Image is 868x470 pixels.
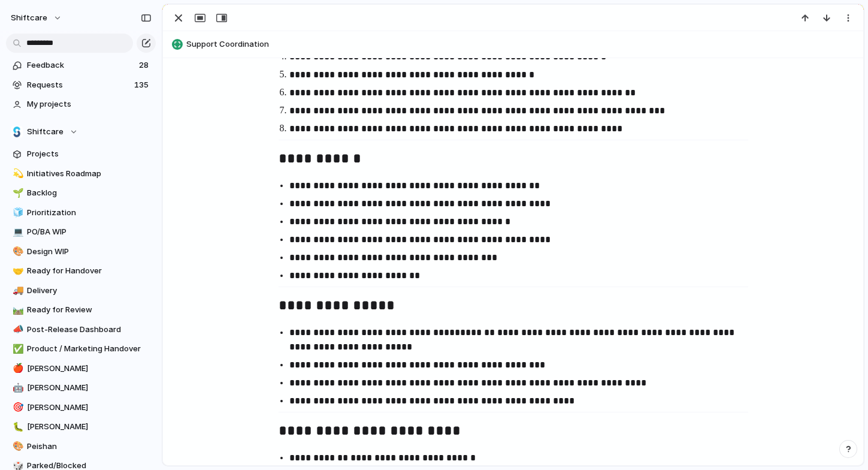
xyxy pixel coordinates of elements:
span: shiftcare [11,12,47,24]
button: 🎨 [11,246,23,258]
span: 135 [134,79,151,91]
button: 🤝 [11,265,23,277]
button: 🎨 [11,441,23,453]
button: 🤖 [11,382,23,394]
a: 💻PO/BA WIP [6,223,156,241]
button: 🎯 [11,402,23,414]
span: Shiftcare [27,126,63,138]
button: 🐛 [11,421,23,433]
a: 🎨Design WIP [6,243,156,261]
button: 📣 [11,324,23,336]
span: Ready for Handover [27,265,152,277]
div: 🐛 [13,420,21,434]
span: 28 [139,59,151,71]
a: 🌱Backlog [6,184,156,202]
button: 🍎 [11,363,23,375]
span: Product / Marketing Handover [27,343,152,355]
button: 💻 [11,226,23,238]
a: 🐛[PERSON_NAME] [6,418,156,436]
div: 🧊 [13,206,21,219]
span: Backlog [27,187,152,199]
button: 🌱 [11,187,23,199]
span: Requests [27,79,131,91]
button: ✅ [11,343,23,355]
div: 🎨 [13,245,21,258]
button: Support Coordination [168,35,858,54]
a: 🎨Peishan [6,438,156,456]
div: 🚚 [13,284,21,297]
button: 🛤️ [11,304,23,316]
span: PO/BA WIP [27,226,152,238]
div: 💫 [13,167,21,180]
span: [PERSON_NAME] [27,363,152,375]
div: 📣 [13,323,21,336]
div: 🌱 [13,186,21,200]
span: Feedback [27,59,135,71]
a: 💫Initiatives Roadmap [6,165,156,183]
span: Design WIP [27,246,152,258]
div: 🎯 [13,400,21,414]
a: ✅Product / Marketing Handover [6,340,156,358]
a: 🛤️Ready for Review [6,301,156,319]
a: 🚚Delivery [6,282,156,300]
a: 🧊Prioritization [6,204,156,222]
a: 🍎[PERSON_NAME] [6,360,156,378]
button: 🧊 [11,207,23,219]
span: [PERSON_NAME] [27,402,152,414]
div: 🍎 [13,361,21,375]
span: [PERSON_NAME] [27,382,152,394]
span: Ready for Review [27,304,152,316]
button: shiftcare [5,8,68,28]
button: 🚚 [11,285,23,297]
span: Projects [27,148,152,160]
span: My projects [27,98,152,110]
div: 🤖 [13,381,21,395]
a: My projects [6,95,156,113]
button: Shiftcare [6,123,156,141]
div: 🛤️ [13,303,21,317]
a: Requests135 [6,76,156,94]
a: 🎯[PERSON_NAME] [6,399,156,417]
a: 🤖[PERSON_NAME] [6,379,156,397]
a: Feedback28 [6,56,156,74]
div: 🤝 [13,264,21,278]
div: 🎨 [13,439,21,453]
span: [PERSON_NAME] [27,421,152,433]
button: 💫 [11,168,23,180]
span: Post-Release Dashboard [27,324,152,336]
a: Projects [6,145,156,163]
a: 📣Post-Release Dashboard [6,321,156,339]
span: Prioritization [27,207,152,219]
span: Initiatives Roadmap [27,168,152,180]
div: ✅ [13,342,21,356]
span: Support Coordination [186,38,858,50]
div: 💻 [13,225,21,239]
span: Peishan [27,441,152,453]
span: Delivery [27,285,152,297]
a: 🤝Ready for Handover [6,262,156,280]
